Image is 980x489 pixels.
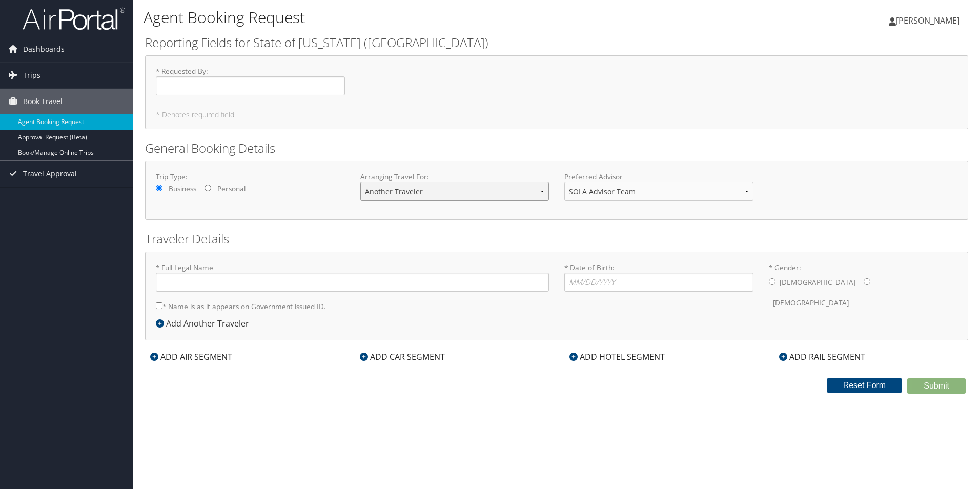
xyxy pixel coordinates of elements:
[156,317,254,330] div: Add Another Traveler
[145,351,237,363] div: ADD AIR SEGMENT
[145,139,968,157] h2: General Booking Details
[355,351,450,363] div: ADD CAR SEGMENT
[564,172,753,182] label: Preferred Advisor
[156,111,957,118] h5: * Denotes required field
[864,278,870,285] input: * Gender:[DEMOGRAPHIC_DATA][DEMOGRAPHIC_DATA]
[827,378,903,393] button: Reset Form
[156,273,549,292] input: * Full Legal Name
[769,262,958,313] label: * Gender:
[360,172,549,182] label: Arranging Travel For:
[156,262,549,292] label: * Full Legal Name
[169,184,196,194] label: Business
[156,66,345,95] label: * Requested By :
[156,297,326,316] label: * Name is as it appears on Government issued ID.
[145,230,968,248] h2: Traveler Details
[145,34,968,51] h2: Reporting Fields for State of [US_STATE] ([GEOGRAPHIC_DATA])
[773,293,849,313] label: [DEMOGRAPHIC_DATA]
[156,302,162,309] input: * Name is as it appears on Government issued ID.
[780,273,855,292] label: [DEMOGRAPHIC_DATA]
[23,161,77,187] span: Travel Approval
[774,351,870,363] div: ADD RAIL SEGMENT
[23,7,125,31] img: airportal-logo.png
[564,351,670,363] div: ADD HOTEL SEGMENT
[889,5,970,36] a: [PERSON_NAME]
[564,273,753,292] input: * Date of Birth:
[907,378,966,394] button: Submit
[896,15,959,26] span: [PERSON_NAME]
[217,184,246,194] label: Personal
[144,7,695,28] h1: Agent Booking Request
[156,172,345,182] label: Trip Type:
[156,76,345,95] input: * Requested By:
[23,89,63,114] span: Book Travel
[564,262,753,292] label: * Date of Birth:
[769,278,775,285] input: * Gender:[DEMOGRAPHIC_DATA][DEMOGRAPHIC_DATA]
[23,63,40,88] span: Trips
[23,36,65,62] span: Dashboards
